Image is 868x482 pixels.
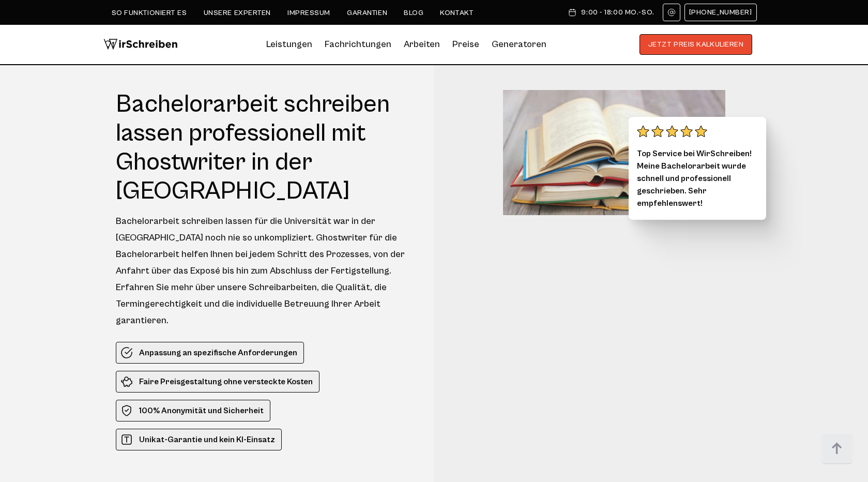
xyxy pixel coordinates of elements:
span: 9:00 - 18:00 Mo.-So. [581,8,654,17]
img: Bachelorarbeit schreiben lassen professionell mit Ghostwriter in der Schweiz [503,90,725,215]
a: Unsere Experten [204,9,271,17]
li: Unikat-Garantie und kein KI-Einsatz [116,429,282,450]
div: Bachelorarbeit schreiben lassen für die Universität war in der [GEOGRAPHIC_DATA] noch nie so unko... [116,213,415,329]
a: So funktioniert es [112,9,187,17]
a: Generatoren [492,36,546,53]
img: Email [667,8,676,17]
a: Impressum [287,9,330,17]
img: 100% Anonymität und Sicherheit [120,404,133,417]
a: Arbeiten [404,36,440,53]
div: Top Service bei WirSchreiben! Meine Bachelorarbeit wurde schnell und professionell geschrieben. S... [629,117,766,220]
a: Blog [404,9,423,17]
a: Garantien [347,9,387,17]
img: Schedule [568,8,577,17]
a: Leistungen [266,36,312,53]
h1: Bachelorarbeit schreiben lassen professionell mit Ghostwriter in der [GEOGRAPHIC_DATA] [116,90,415,206]
img: logo wirschreiben [103,34,178,55]
a: Fachrichtungen [325,36,391,53]
img: Unikat-Garantie und kein KI-Einsatz [120,433,133,446]
li: Faire Preisgestaltung ohne versteckte Kosten [116,371,319,393]
img: button top [821,433,852,464]
a: [PHONE_NUMBER] [684,4,757,21]
button: JETZT PREIS KALKULIEREN [639,34,753,55]
img: Faire Preisgestaltung ohne versteckte Kosten [120,375,133,388]
a: Kontakt [440,9,474,17]
img: stars [637,125,707,138]
img: Anpassung an spezifische Anforderungen [120,347,133,359]
a: Preise [452,39,479,50]
li: Anpassung an spezifische Anforderungen [116,342,304,364]
li: 100% Anonymität und Sicherheit [116,400,270,421]
span: [PHONE_NUMBER] [689,8,752,17]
